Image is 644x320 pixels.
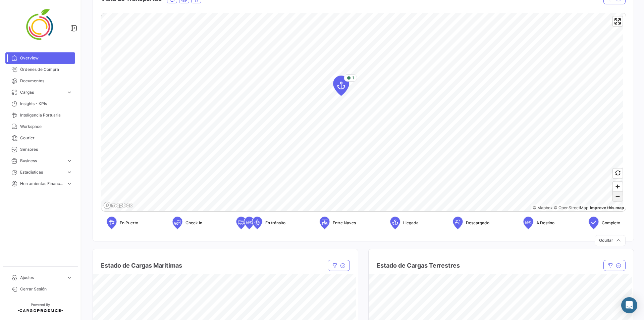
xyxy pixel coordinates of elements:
[101,13,623,212] canvas: Map
[66,169,72,175] span: expand_more
[613,191,623,201] button: Zoom out
[466,220,489,226] span: Descargado
[20,169,64,175] span: Estadísticas
[66,158,72,164] span: expand_more
[66,275,72,281] span: expand_more
[5,109,75,121] a: Inteligencia Portuaria
[5,121,75,132] a: Workspace
[20,89,64,95] span: Cargas
[101,261,182,270] h4: Estado de Cargas Maritimas
[20,101,72,107] span: Insights - KPIs
[265,220,285,226] span: En tránsito
[20,78,72,84] span: Documentos
[20,146,72,152] span: Sensores
[20,124,72,130] span: Workspace
[352,75,354,81] span: 1
[5,144,75,155] a: Sensores
[613,182,623,191] button: Zoom in
[5,98,75,109] a: Insights - KPIs
[602,220,620,226] span: Completo
[20,181,64,187] span: Herramientas Financieras
[120,220,138,226] span: En Puerto
[621,297,637,313] div: Abrir Intercom Messenger
[5,132,75,144] a: Courier
[333,220,356,226] span: Entre Naves
[20,158,64,164] span: Business
[20,66,72,73] span: Órdenes de Compra
[20,135,72,141] span: Courier
[5,52,75,64] a: Overview
[20,286,72,292] span: Cerrar Sesión
[103,201,133,209] a: Mapbox logo
[66,181,72,187] span: expand_more
[595,235,626,246] button: Ocultar
[23,8,57,42] img: 4ff2da5d-257b-45de-b8a4-5752211a35e0.png
[533,205,552,210] a: Mapbox
[613,16,623,26] button: Enter fullscreen
[554,205,588,210] a: OpenStreetMap
[536,220,554,226] span: A Destino
[377,261,460,270] h4: Estado de Cargas Terrestres
[403,220,419,226] span: Llegada
[20,112,72,118] span: Inteligencia Portuaria
[20,55,72,61] span: Overview
[5,64,75,75] a: Órdenes de Compra
[185,220,202,226] span: Check In
[66,89,72,95] span: expand_more
[5,75,75,87] a: Documentos
[333,76,349,96] div: Map marker
[20,275,64,281] span: Ajustes
[590,205,624,210] a: Map feedback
